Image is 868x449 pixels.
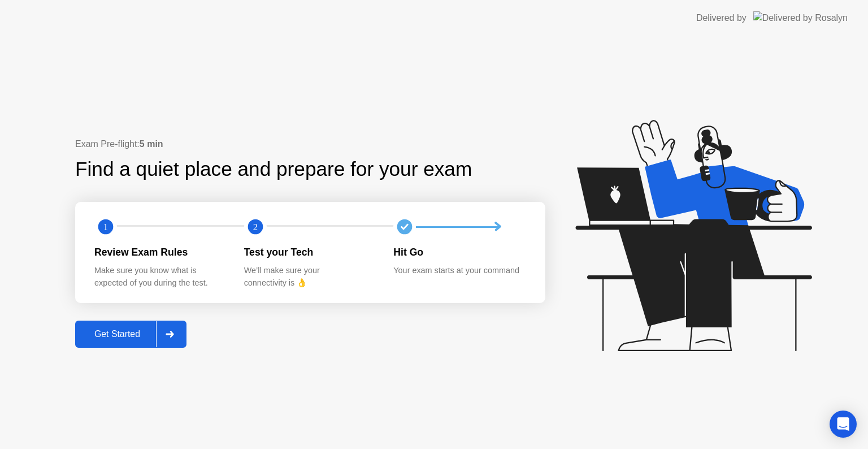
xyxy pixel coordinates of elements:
[393,245,525,260] div: Hit Go
[393,265,525,277] div: Your exam starts at your command
[75,321,186,348] button: Get Started
[244,265,376,289] div: We’ll make sure your connectivity is 👌
[244,245,376,260] div: Test your Tech
[140,139,163,149] b: 5 min
[753,11,848,24] img: Delivered by Rosalyn
[696,11,747,25] div: Delivered by
[75,154,474,184] div: Find a quiet place and prepare for your exam
[75,137,545,151] div: Exam Pre-flight:
[79,329,156,339] div: Get Started
[94,265,226,289] div: Make sure you know what is expected of you during the test.
[94,245,226,260] div: Review Exam Rules
[253,222,258,232] text: 2
[830,411,857,438] div: Open Intercom Messenger
[103,222,108,232] text: 1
